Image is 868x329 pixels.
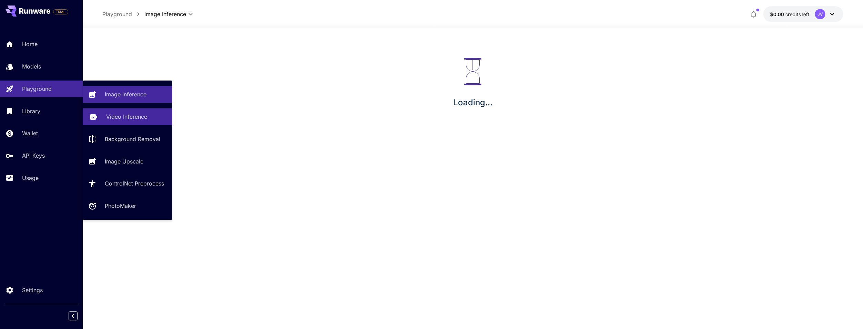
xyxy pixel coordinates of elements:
[83,108,172,125] a: Video Inference
[785,11,809,17] span: credits left
[815,9,825,19] div: JV
[53,9,68,14] span: TRIAL
[22,151,45,160] p: API Keys
[105,179,164,188] p: ControlNet Preprocess
[22,174,39,182] p: Usage
[83,198,172,214] a: PhotoMaker
[105,157,143,166] p: Image Upscale
[22,286,43,294] p: Settings
[53,8,68,16] span: Add your payment card to enable full platform functionality.
[770,11,785,17] span: $0.00
[83,131,172,148] a: Background Removal
[83,175,172,192] a: ControlNet Preprocess
[763,6,843,22] button: $0.00
[22,85,52,93] p: Playground
[83,153,172,170] a: Image Upscale
[69,311,78,320] button: Collapse sidebar
[770,11,809,18] div: $0.00
[105,202,136,210] p: PhotoMaker
[83,86,172,103] a: Image Inference
[102,10,144,18] nav: breadcrumb
[105,135,160,143] p: Background Removal
[453,96,492,109] p: Loading...
[105,90,146,98] p: Image Inference
[22,129,38,137] p: Wallet
[22,107,40,115] p: Library
[74,310,83,322] div: Collapse sidebar
[22,40,38,48] p: Home
[102,10,132,18] p: Playground
[22,62,41,71] p: Models
[144,10,186,18] span: Image Inference
[106,113,147,121] p: Video Inference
